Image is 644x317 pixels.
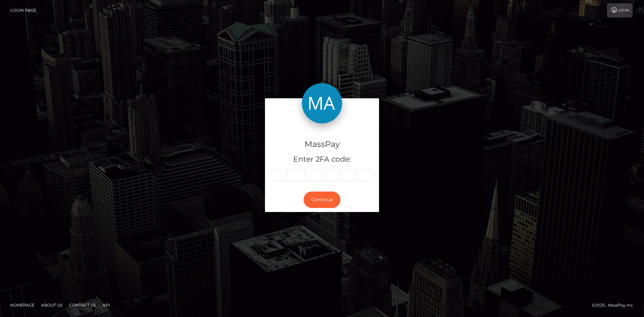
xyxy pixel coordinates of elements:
[302,83,342,123] img: MassPay
[7,300,37,310] a: Homepage
[270,139,374,150] h4: MassPay
[39,300,65,310] a: About Us
[304,192,340,208] button: Continue
[592,302,639,309] div: © 2025 , MassPay Inc.
[10,3,36,17] a: Login Page
[607,3,633,17] a: Login
[270,154,374,165] h5: Enter 2FA code:
[66,300,99,310] a: Contact Us
[100,300,113,310] a: API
